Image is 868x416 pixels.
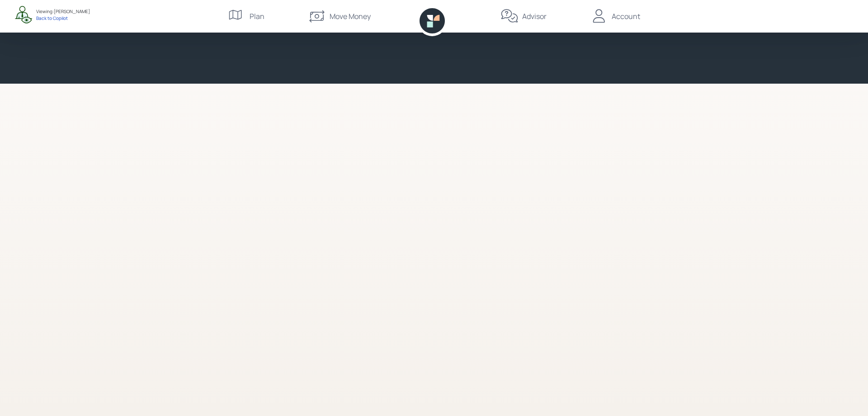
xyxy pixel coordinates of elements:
img: Retirable loading [423,206,445,228]
div: Viewing: [PERSON_NAME] [36,8,90,15]
div: Back to Copilot [36,15,90,21]
div: Advisor [522,11,547,22]
div: Move Money [330,11,371,22]
div: Account [612,11,640,22]
div: Plan [250,11,264,22]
